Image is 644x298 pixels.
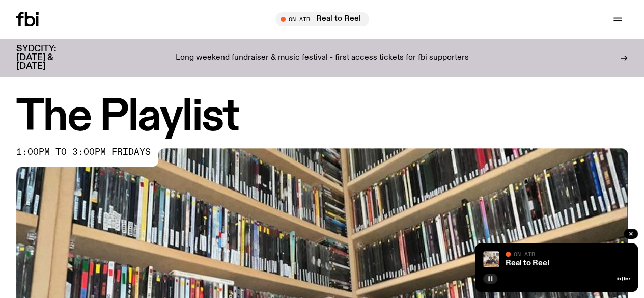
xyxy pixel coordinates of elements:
span: 1:00pm to 3:00pm fridays [16,148,151,156]
p: Long weekend fundraiser & music festival - first access tickets for fbi supporters [176,53,469,63]
a: Real to Reel [506,259,549,267]
h1: The Playlist [16,97,628,138]
span: On Air [514,251,535,257]
h3: SYDCITY: [DATE] & [DATE] [16,45,81,71]
img: Jasper Craig Adams holds a vintage camera to his eye, obscuring his face. He is wearing a grey ju... [483,251,499,267]
button: On AirReal to Reel [275,12,369,26]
